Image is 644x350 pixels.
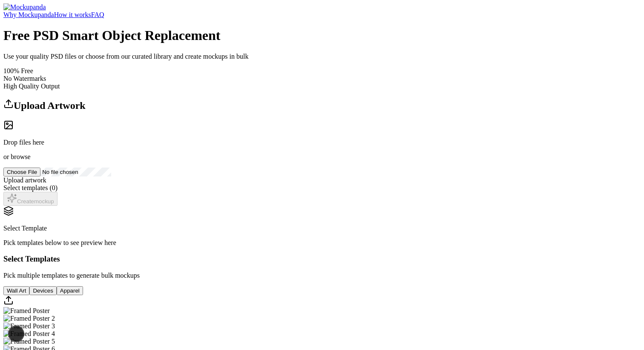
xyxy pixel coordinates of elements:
a: How it works [54,11,91,18]
p: Select Template [3,225,641,232]
div: Select template Framed Poster 3 [3,322,641,330]
div: Select template Framed Poster 5 [3,338,641,345]
div: Select template Framed Poster [3,307,641,315]
button: Wall Art [3,286,29,295]
div: Upload custom PSD template [3,295,641,307]
p: Drop files here [3,139,641,146]
button: Devices [29,286,56,295]
a: Why Mockupanda [3,11,54,18]
span: Select templates ( 0 ) [3,184,57,191]
div: Create mockup [7,193,54,205]
img: Framed Poster 4 [3,330,55,338]
a: FAQ [91,11,104,18]
img: Framed Poster 3 [3,322,55,330]
img: Framed Poster 2 [3,315,55,322]
h3: Select Templates [3,254,641,264]
p: Pick templates below to see preview here [3,239,641,247]
button: Createmockup [3,192,57,206]
h2: Upload Artwork [3,99,641,111]
p: Pick multiple templates to generate bulk mockups [3,272,641,279]
span: No Watermarks [3,75,46,82]
h1: Free PSD Smart Object Replacement [3,28,641,43]
a: Mockupanda home [3,3,46,11]
span: 100% Free [3,67,33,74]
span: browse [11,153,30,160]
img: Framed Poster 5 [3,338,55,345]
button: Apparel [57,286,83,295]
span: Upload artwork [3,176,46,184]
img: Framed Poster [3,307,50,315]
p: or [3,153,641,161]
div: Select template Framed Poster 4 [3,330,641,338]
span: High Quality Output [3,83,60,90]
div: Select template Framed Poster 2 [3,315,641,322]
p: Use your quality PSD files or choose from our curated library and create mockups in bulk [3,53,641,60]
img: Mockupanda [3,3,46,11]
